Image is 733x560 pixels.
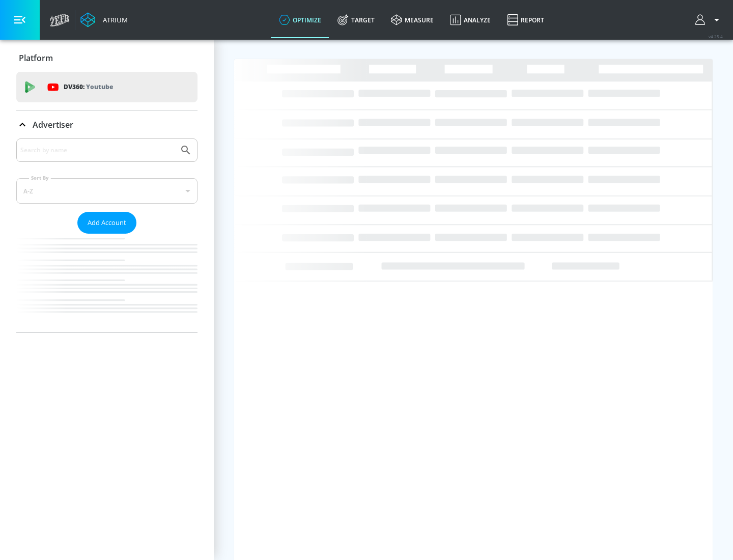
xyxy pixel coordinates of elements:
a: Analyze [442,2,499,38]
div: Atrium [99,15,128,24]
span: Add Account [88,217,126,229]
p: Platform [19,52,53,64]
a: Target [329,2,383,38]
button: Add Account [77,212,136,234]
div: Platform [16,44,198,72]
p: Youtube [86,81,113,92]
span: v 4.25.4 [709,34,723,39]
a: Report [499,2,552,38]
div: Advertiser [16,110,198,139]
input: Search by name [20,144,175,157]
p: Advertiser [33,119,73,130]
label: Sort By [29,175,51,181]
nav: list of Advertiser [16,234,198,332]
div: DV360: Youtube [16,72,198,102]
a: optimize [271,2,329,38]
a: Atrium [80,12,128,27]
p: DV360: [64,81,113,93]
a: measure [383,2,442,38]
div: Advertiser [16,138,198,332]
div: A-Z [16,178,198,204]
